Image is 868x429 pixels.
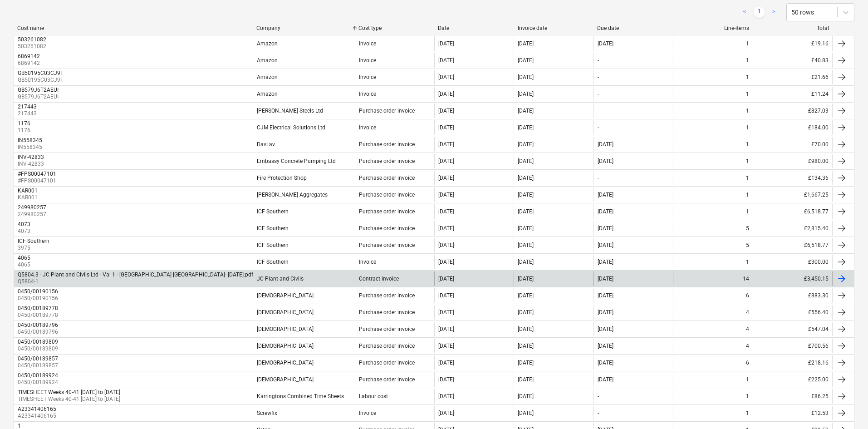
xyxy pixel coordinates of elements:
div: Purchase order invoice [359,309,415,316]
div: Purchase order invoice [359,175,415,181]
div: Purchase order invoice [359,158,415,164]
div: 1 [746,393,749,399]
div: [DATE] [518,74,534,80]
div: 1 [18,423,21,429]
div: £11.24 [753,87,832,101]
a: Page 1 is your current page [754,7,765,18]
div: 1 [746,208,749,215]
div: [DEMOGRAPHIC_DATA] [257,309,314,316]
div: Invoice date [518,25,590,31]
div: [DATE] [518,376,534,383]
div: Cost name [17,25,249,31]
div: Screwfix [257,410,277,416]
div: [DATE] [438,208,454,215]
div: Invoice [359,74,376,80]
div: £6,518.77 [753,238,832,252]
div: [DATE] [438,40,454,47]
div: 1 [746,91,749,97]
div: [DATE] [598,276,613,282]
div: [DATE] [598,259,613,265]
div: Date [438,25,510,31]
div: £556.40 [753,305,832,320]
p: 0450/00189778 [18,311,60,319]
p: #FPS00047101 [18,177,58,185]
p: KAR001 [18,194,39,202]
div: CJM Electrical Solutions Ltd [257,124,325,131]
div: £6,518.77 [753,204,832,219]
div: [DEMOGRAPHIC_DATA] [257,376,314,383]
div: £3,450.15 [753,271,832,286]
div: 6 [746,360,749,366]
div: £300.00 [753,255,832,269]
div: [DATE] [518,40,534,47]
div: [DATE] [438,360,454,366]
div: 1 [746,40,749,47]
div: Total [756,25,829,31]
div: Embassy Concrete Pumping Ltd [257,158,336,164]
div: [DATE] [518,192,534,198]
div: [DATE] [518,158,534,164]
div: 0450/00190156 [18,288,58,295]
div: 4073 [18,221,30,227]
p: GB50195C03CJ9I [18,76,64,84]
p: 6869142 [18,59,42,67]
div: [DATE] [598,326,613,332]
div: Amazon [257,40,278,47]
div: 1 [746,158,749,164]
div: 4065 [18,255,30,261]
div: #FPS00047101 [18,171,56,177]
div: Invoice [359,124,376,131]
div: Amazon [257,91,278,97]
p: 0450/00189857 [18,362,60,370]
div: GB579J6T2AEUI [18,87,59,93]
div: £21.66 [753,70,832,84]
div: [DATE] [598,225,613,232]
div: [PERSON_NAME] Aggregates [257,192,328,198]
div: [DEMOGRAPHIC_DATA] [257,326,314,332]
p: 0450/00189796 [18,328,60,336]
div: [DATE] [438,343,454,349]
div: ICF Southern [257,225,289,232]
p: TIMESHEET Weeks 40-41 [DATE] to [DATE] [18,395,122,403]
div: £19.16 [753,36,832,51]
div: 1176 [18,120,30,127]
div: ICF Southern [18,238,49,244]
div: 1 [746,192,749,198]
div: [DATE] [438,309,454,316]
div: [DATE] [438,57,454,64]
p: GB579J6T2AEUI [18,93,60,101]
div: £218.16 [753,355,832,370]
div: 5 [746,242,749,248]
div: [DATE] [598,309,613,316]
div: Invoice [359,40,376,47]
p: 503261082 [18,43,48,50]
div: £547.04 [753,322,832,336]
div: 14 [743,276,749,282]
div: [DATE] [518,393,534,399]
div: £2,815.40 [753,221,832,236]
div: [DATE] [598,343,613,349]
div: Cost type [358,25,431,31]
div: Purchase order invoice [359,326,415,332]
iframe: Chat Widget [823,385,868,429]
div: 0450/00189924 [18,372,58,379]
div: Fire Protection Shop [257,175,307,181]
div: 1 [746,141,749,148]
div: 1 [746,259,749,265]
div: [DATE] [438,124,454,131]
div: 6 [746,292,749,299]
p: 1176 [18,127,32,134]
div: £827.03 [753,104,832,118]
div: [DATE] [438,141,454,148]
div: Invoice [359,57,376,64]
div: Amazon [257,57,278,64]
div: 1 [746,175,749,181]
div: [DATE] [438,292,454,299]
div: INV-42833 [18,154,44,160]
div: Due date [597,25,670,31]
div: Purchase order invoice [359,225,415,232]
div: - [598,410,599,416]
div: [DATE] [518,141,534,148]
div: 0450/00189857 [18,355,58,362]
div: 1 [746,124,749,131]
